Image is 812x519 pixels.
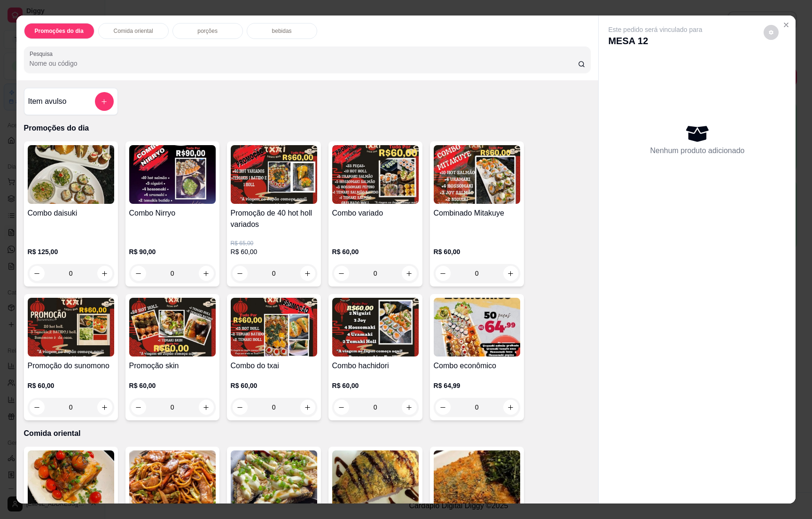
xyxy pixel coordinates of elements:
[300,400,315,415] button: increase-product-quantity
[30,50,56,58] label: Pesquisa
[28,360,114,372] h4: Promoção do sunomono
[97,266,112,281] button: increase-product-quantity
[334,266,349,281] button: decrease-product-quantity
[129,450,216,509] img: product-image
[231,381,317,390] p: R$ 60,00
[231,208,317,230] h4: Promoção de 40 hot holl variados
[503,400,518,415] button: increase-product-quantity
[129,298,216,356] img: product-image
[231,298,317,356] img: product-image
[332,145,419,204] img: product-image
[28,450,114,509] img: product-image
[28,247,114,256] p: R$ 125,00
[402,266,417,281] button: increase-product-quantity
[436,266,451,281] button: decrease-product-quantity
[233,266,248,281] button: decrease-product-quantity
[402,400,417,415] button: increase-product-quantity
[434,247,520,256] p: R$ 60,00
[129,247,216,256] p: R$ 90,00
[233,400,248,415] button: decrease-product-quantity
[131,400,146,415] button: decrease-product-quantity
[608,34,702,47] p: MESA 12
[30,59,578,68] input: Pesquisa
[24,428,591,439] p: Comida oriental
[35,27,84,35] p: Promoções do dia
[436,400,451,415] button: decrease-product-quantity
[131,266,146,281] button: decrease-product-quantity
[24,123,591,134] p: Promoções do dia
[97,400,112,415] button: increase-product-quantity
[231,247,317,256] p: R$ 60,00
[503,266,518,281] button: increase-product-quantity
[332,450,419,509] img: product-image
[334,400,349,415] button: decrease-product-quantity
[764,25,779,40] button: decrease-product-quantity
[231,240,317,247] p: R$ 65,00
[28,298,114,356] img: product-image
[197,27,218,35] p: porções
[650,145,744,156] p: Nenhum produto adicionado
[28,381,114,390] p: R$ 60,00
[434,145,520,204] img: product-image
[114,27,153,35] p: Comida oriental
[129,360,216,372] h4: Promoção skin
[129,145,216,204] img: product-image
[434,208,520,219] h4: Combinado Mitakuye
[332,208,419,219] h4: Combo variado
[332,360,419,372] h4: Combo hachidori
[332,247,419,256] p: R$ 60,00
[434,298,520,356] img: product-image
[231,145,317,204] img: product-image
[231,360,317,372] h4: Combo do txai
[332,298,419,356] img: product-image
[332,381,419,390] p: R$ 60,00
[129,208,216,219] h4: Combo Nirryo
[272,27,292,35] p: bebidas
[779,17,794,32] button: Close
[300,266,315,281] button: increase-product-quantity
[608,25,702,34] p: Este pedido será vinculado para
[30,266,45,281] button: decrease-product-quantity
[28,208,114,219] h4: Combo daisuki
[28,96,67,107] h4: Item avulso
[434,381,520,390] p: R$ 64,99
[199,400,214,415] button: increase-product-quantity
[434,450,520,509] img: product-image
[199,266,214,281] button: increase-product-quantity
[434,360,520,372] h4: Combo econômico
[28,145,114,204] img: product-image
[231,450,317,509] img: product-image
[129,381,216,390] p: R$ 60,00
[95,92,114,111] button: add-separate-item
[30,400,45,415] button: decrease-product-quantity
